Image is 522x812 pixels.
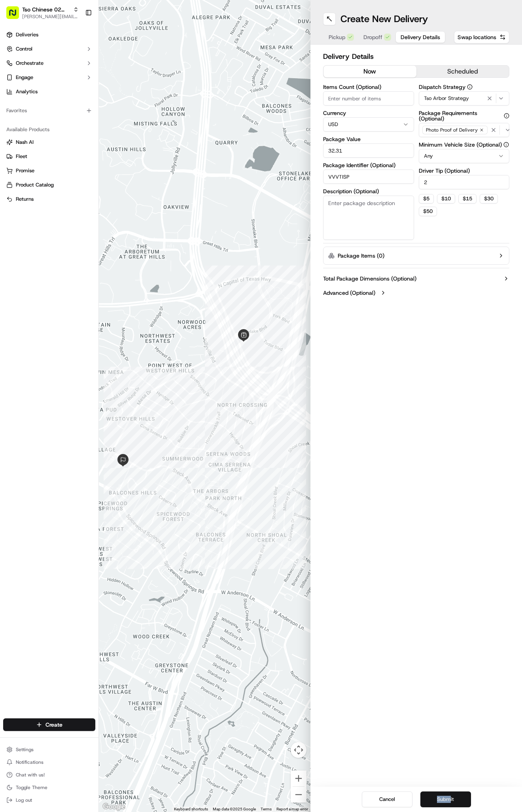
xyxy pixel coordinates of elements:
[3,57,95,70] button: Orchestrate
[6,153,92,160] a: Fleet
[3,136,95,149] button: Nash AI
[426,127,478,133] span: Photo Proof of Delivery
[16,88,38,95] span: Analytics
[420,791,471,807] button: Submit
[329,33,345,41] span: Pickup
[3,757,95,768] button: Notifications
[36,75,130,83] div: Start new chat
[458,194,477,203] button: $15
[45,721,62,729] span: Create
[174,806,208,812] button: Keyboard shortcuts
[503,142,509,147] button: Minimum Vehicle Size (Optional)
[6,181,92,188] a: Product Catalog
[6,196,92,203] a: Returns
[323,143,414,158] input: Enter package value
[75,177,127,185] span: API Documentation
[6,139,92,146] a: Nash AI
[3,3,82,22] button: Tso Chinese 02 Arbor[PERSON_NAME][EMAIL_ADDRESS][DOMAIN_NAME]
[3,85,95,98] a: Analytics
[22,6,70,13] span: Tso Chinese 02 Arbor
[16,123,22,129] img: 1736555255976-a54dd68f-1ca7-489b-9aae-adbdc363a1c4
[16,784,47,791] span: Toggle Theme
[419,207,437,216] button: $50
[323,110,414,116] label: Currency
[213,807,256,811] span: Map data ©2025 Google
[123,101,144,111] button: See all
[16,167,34,174] span: Promise
[3,744,95,755] button: Settings
[323,275,509,283] button: Total Package Dimensions (Optional)
[437,194,455,203] button: $10
[276,807,308,811] a: Report a map error
[106,144,108,150] span: •
[480,194,498,203] button: $30
[16,60,43,67] span: Orchestrate
[16,196,34,203] span: Returns
[16,797,32,803] span: Log out
[16,772,45,778] span: Chat with us!
[25,144,104,150] span: [PERSON_NAME] (Store Manager)
[110,144,126,150] span: [DATE]
[3,104,95,117] div: Favorites
[66,122,68,129] span: •
[16,153,27,160] span: Fleet
[3,28,95,41] a: Deliveries
[16,31,38,38] span: Deliveries
[8,103,53,109] div: Past conversations
[36,83,109,90] div: We're available if you need us!
[323,188,414,194] label: Description (Optional)
[16,177,61,185] span: Knowledge Base
[3,71,95,84] button: Engage
[16,746,34,753] span: Settings
[419,142,510,147] label: Minimum Vehicle Size (Optional)
[323,275,416,283] label: Total Package Dimensions (Optional)
[291,771,306,786] button: Zoom in
[8,32,144,44] p: Welcome 👋
[291,742,306,758] button: Map camera controls
[419,175,510,189] input: Enter driver tip amount
[3,164,95,177] button: Promise
[467,84,473,90] button: Dispatch Strategy
[22,13,79,20] button: [PERSON_NAME][EMAIL_ADDRESS][DOMAIN_NAME]
[101,802,127,812] a: Open this area in Google Maps (opens a new window)
[261,807,272,811] a: Terms (opens in new tab)
[101,802,127,812] img: Google
[64,173,130,188] a: 💻API Documentation
[70,122,86,129] span: [DATE]
[419,91,510,106] button: Tso Arbor Strategy
[8,8,24,24] img: Nash
[401,33,440,41] span: Delivery Details
[424,95,469,102] span: Tso Arbor Strategy
[8,75,22,90] img: 1736555255976-a54dd68f-1ca7-489b-9aae-adbdc363a1c4
[3,150,95,163] button: Fleet
[16,45,32,53] span: Control
[8,177,14,184] div: 📗
[5,173,64,188] a: 📗Knowledge Base
[419,168,510,173] label: Driver Tip (Optional)
[6,167,92,174] a: Promise
[17,75,31,90] img: 8571987876998_91fb9ceb93ad5c398215_72.jpg
[3,795,95,806] button: Log out
[79,196,96,202] span: Pylon
[56,196,96,202] a: Powered byPylon
[8,115,21,128] img: Charles Folsom
[323,136,414,142] label: Package Value
[323,289,375,297] label: Advanced (Optional)
[362,791,412,807] button: Cancel
[323,84,414,90] label: Items Count (Optional)
[3,123,95,136] div: Available Products
[16,181,54,188] span: Product Catalog
[323,162,414,168] label: Package Identifier (Optional)
[25,122,64,129] span: [PERSON_NAME]
[416,66,509,77] button: scheduled
[323,66,416,77] button: now
[323,51,509,62] h2: Delivery Details
[21,51,142,59] input: Got a question? Start typing here...
[419,123,510,137] button: Photo Proof of Delivery
[3,718,95,731] button: Create
[8,136,21,149] img: Antonia (Store Manager)
[340,13,428,25] h1: Create New Delivery
[504,113,509,119] button: Package Requirements (Optional)
[3,782,95,793] button: Toggle Theme
[363,33,382,41] span: Dropoff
